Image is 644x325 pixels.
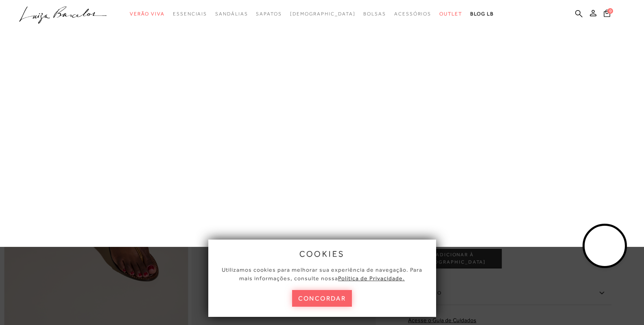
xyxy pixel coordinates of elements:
span: Verão Viva [130,11,165,17]
button: 0 [601,9,613,20]
span: Acessórios [394,11,431,17]
button: concordar [292,290,352,307]
a: categoryNavScreenReaderText [130,7,165,22]
span: cookies [299,249,345,258]
a: Política de Privacidade. [338,275,405,281]
span: [DEMOGRAPHIC_DATA] [290,11,356,17]
span: 0 [607,8,613,14]
a: categoryNavScreenReaderText [363,7,386,22]
a: categoryNavScreenReaderText [439,7,462,22]
span: Outlet [439,11,462,17]
span: Essenciais [173,11,207,17]
a: categoryNavScreenReaderText [256,7,282,22]
span: Utilizamos cookies para melhorar sua experiência de navegação. Para mais informações, consulte nossa [222,266,422,281]
a: noSubCategoriesText [290,7,356,22]
span: Bolsas [363,11,386,17]
a: categoryNavScreenReaderText [173,7,207,22]
span: BLOG LB [470,11,494,17]
span: Sapatos [256,11,282,17]
a: categoryNavScreenReaderText [394,7,431,22]
span: Sandálias [215,11,248,17]
a: BLOG LB [470,7,494,22]
a: categoryNavScreenReaderText [215,7,248,22]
